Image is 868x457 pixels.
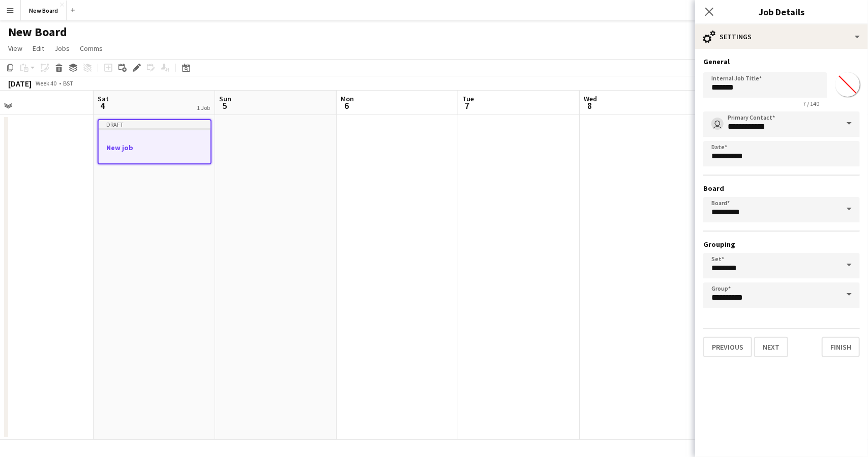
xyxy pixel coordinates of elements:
h3: General [703,57,860,66]
div: Draft [99,120,211,128]
span: Mon [341,94,354,103]
span: 5 [218,100,231,111]
span: Wed [584,94,597,103]
h1: New Board [8,24,67,40]
button: New Board [21,1,67,20]
a: Comms [76,42,107,55]
span: Edit [33,44,44,53]
a: Edit [28,42,48,55]
span: Tue [462,94,474,103]
span: 4 [96,100,109,111]
div: [DATE] [8,78,32,89]
button: Previous [703,337,752,357]
span: Week 40 [34,79,59,87]
span: Sun [219,94,231,103]
span: Sat [98,94,109,103]
app-job-card: DraftNew job [98,119,212,164]
div: 1 Job [197,104,210,111]
span: Comms [80,44,103,53]
button: Next [754,337,788,357]
div: BST [63,79,73,87]
span: Jobs [54,44,70,53]
span: 8 [582,100,597,111]
a: Jobs [50,42,74,55]
span: 7 [461,100,474,111]
span: 6 [339,100,354,111]
span: View [8,44,22,53]
h3: New job [99,143,211,152]
h3: Job Details [695,5,868,18]
button: Finish [822,337,860,357]
span: 7 / 140 [795,100,827,107]
h3: Grouping [703,240,860,249]
h3: Board [703,184,860,193]
div: Settings [695,24,868,49]
a: View [4,42,26,55]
